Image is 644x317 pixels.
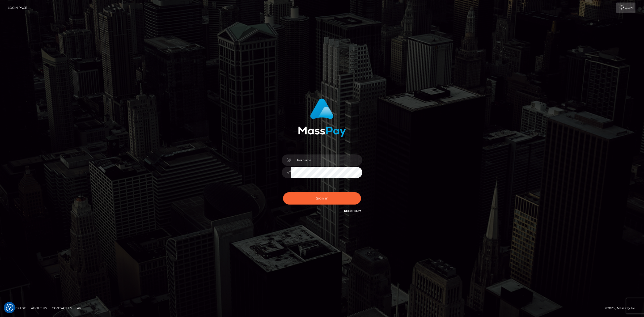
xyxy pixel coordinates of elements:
[6,304,13,311] button: Consent Preferences
[29,304,49,312] a: About Us
[283,192,361,205] button: Sign in
[605,305,640,311] div: © 2025 , MassPay Inc.
[6,304,13,311] img: Revisit consent button
[616,3,635,13] a: Login
[75,304,85,312] a: API
[6,304,28,312] a: Homepage
[291,154,362,166] input: Username...
[344,209,361,213] a: Need Help?
[50,304,74,312] a: Contact Us
[8,3,27,13] a: Login Page
[298,98,346,137] img: MassPay Login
